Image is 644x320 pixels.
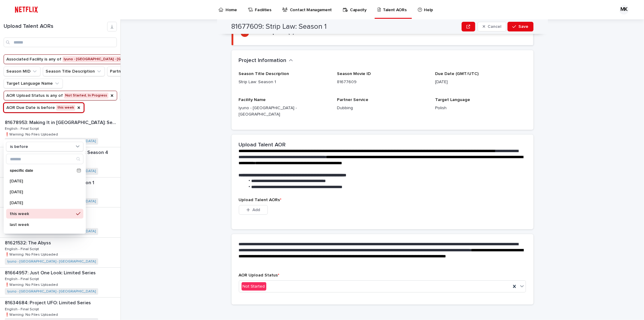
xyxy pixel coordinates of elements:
[4,67,40,76] button: Season MID
[5,282,59,287] p: ❗️Warning: No Files Uploaded
[435,105,526,111] p: Polish
[10,190,74,194] p: [DATE]
[4,91,117,100] button: AOR Upload Status
[10,212,74,216] p: this week
[619,5,629,15] div: MK
[6,154,83,164] input: Search
[488,24,501,29] span: Cancel
[5,299,92,306] p: 81634684: Project UFO: Limited Series
[7,289,96,294] a: Iyuno - [GEOGRAPHIC_DATA] - [GEOGRAPHIC_DATA]
[4,23,107,30] h1: Upload Talent AORs
[478,22,507,31] button: Cancel
[7,260,96,264] a: Iyuno - [GEOGRAPHIC_DATA] - [GEOGRAPHIC_DATA]
[337,105,428,111] p: Dubbing
[337,98,368,102] span: Partner Service
[508,22,533,31] button: Save
[239,57,293,64] button: Project Information
[6,154,83,164] div: Search
[10,223,74,227] p: last week
[5,306,40,312] p: English - Final Script
[435,79,526,85] p: [DATE]
[239,98,266,102] span: Facility Name
[239,142,286,149] h2: Upload Talent AOR
[337,79,428,85] p: 81677609
[4,79,63,88] button: Target Language Name
[239,205,268,215] button: Add
[120,91,162,100] button: AOR Past Due?
[239,57,287,64] h2: Project Information
[435,98,470,102] span: Target Language
[242,282,266,291] div: Not Started
[337,72,371,76] span: Season Movie ID
[10,144,28,149] p: is before
[239,105,330,118] p: Iyuno - [GEOGRAPHIC_DATA] - [GEOGRAPHIC_DATA]
[4,38,117,47] input: Search
[252,208,260,212] span: Add
[435,72,479,76] span: Due Date (GMT/UTC)
[5,119,119,126] p: 81678953: Making It in [GEOGRAPHIC_DATA]: Season 1
[239,273,280,277] span: AOR Upload Status
[4,54,165,64] button: Associated Facility
[10,179,74,183] p: [DATE]
[10,201,74,205] p: [DATE]
[239,198,282,202] span: Upload Talent AORs
[5,251,59,257] p: ❗️Warning: No Files Uploaded
[12,4,41,16] img: ifQbXi3ZQGMSEF7WDB7W
[232,22,327,31] h2: 81677609: Strip Law: Season 1
[5,239,52,246] p: 81621532: The Abyss
[6,166,83,175] div: specific date
[5,312,59,317] p: ❗️Warning: No Files Uploaded
[519,24,529,29] span: Save
[107,67,162,76] button: Partner Service Type
[5,246,40,251] p: English - Final Script
[239,72,289,76] span: Season Title Description
[4,103,84,113] button: AOR Due Date
[43,67,105,76] button: Season Title Description
[5,126,40,131] p: English - Final Script
[10,168,74,172] p: specific date
[5,276,40,281] p: English - Final Script
[5,269,97,276] p: 81664957: Just One Look: Limited Series
[5,131,59,137] p: ❗️Warning: No Files Uploaded
[239,79,330,85] p: Strip Law: Season 1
